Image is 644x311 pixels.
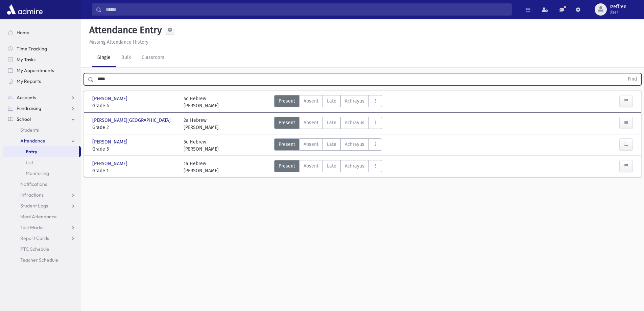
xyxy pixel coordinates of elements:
[304,141,318,148] span: Absent
[17,116,31,122] span: School
[345,119,364,126] span: Achrayus
[20,138,45,144] span: Attendance
[274,117,382,131] div: AttTypes
[274,138,382,153] div: AttTypes
[3,92,81,103] a: Accounts
[3,114,81,125] a: School
[116,48,136,67] a: Bulk
[274,160,382,174] div: AttTypes
[184,95,219,109] div: 4c Hebrew [PERSON_NAME]
[327,162,336,170] span: Late
[3,125,81,135] a: Students
[17,105,41,111] span: Fundraising
[92,102,177,109] span: Grade 4
[184,138,219,153] div: 5c Hebrew [PERSON_NAME]
[610,9,626,15] span: User
[3,168,81,179] a: Monitoring
[89,39,148,45] u: Missing Attendance History
[345,141,364,148] span: Achrayus
[279,162,295,170] span: Present
[3,135,81,146] a: Attendance
[92,117,172,124] span: [PERSON_NAME][GEOGRAPHIC_DATA]
[3,43,81,54] a: Time Tracking
[279,141,295,148] span: Present
[3,233,81,244] a: Report Cards
[3,200,81,211] a: Student Logs
[304,162,318,170] span: Absent
[304,97,318,105] span: Absent
[279,97,295,105] span: Present
[274,95,382,109] div: AttTypes
[20,257,58,263] span: Teacher Schedule
[17,57,35,63] span: My Tasks
[92,160,129,167] span: [PERSON_NAME]
[3,54,81,65] a: My Tasks
[17,94,36,101] span: Accounts
[304,119,318,126] span: Absent
[102,3,511,16] input: Search
[184,117,219,131] div: 2a Hebrew [PERSON_NAME]
[345,97,364,105] span: Achrayus
[3,103,81,114] a: Fundraising
[26,159,33,165] span: List
[327,97,336,105] span: Late
[20,214,57,220] span: Meal Attendance
[3,222,81,233] a: Test Marks
[3,76,81,87] a: My Reports
[20,203,48,209] span: Student Logs
[184,160,219,174] div: 1a Hebrew [PERSON_NAME]
[92,146,177,153] span: Grade 5
[3,244,81,254] a: PTC Schedule
[345,162,364,170] span: Achrayus
[92,95,129,102] span: [PERSON_NAME]
[20,235,49,241] span: Report Cards
[3,157,81,168] a: List
[20,181,47,187] span: Notifications
[3,146,79,157] a: Entry
[92,124,177,131] span: Grade 2
[20,246,49,252] span: PTC Schedule
[92,48,116,67] a: Single
[3,211,81,222] a: Meal Attendance
[20,192,44,198] span: Infractions
[87,39,148,45] a: Missing Attendance History
[20,127,39,133] span: Students
[3,179,81,190] a: Notifications
[327,141,336,148] span: Late
[327,119,336,126] span: Late
[92,138,129,146] span: [PERSON_NAME]
[3,190,81,200] a: Infractions
[3,65,81,76] a: My Appointments
[279,119,295,126] span: Present
[87,24,162,36] h5: Attendance Entry
[3,27,81,38] a: Home
[17,67,54,73] span: My Appointments
[17,78,41,84] span: My Reports
[17,29,29,36] span: Home
[92,167,177,174] span: Grade 1
[17,46,47,52] span: Time Tracking
[136,48,170,67] a: Classroom
[20,224,43,230] span: Test Marks
[5,3,44,16] img: AdmirePro
[26,149,37,155] span: Entry
[3,254,81,265] a: Teacher Schedule
[624,73,641,85] button: Find
[26,170,49,176] span: Monitoring
[610,4,626,9] span: rzeffren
